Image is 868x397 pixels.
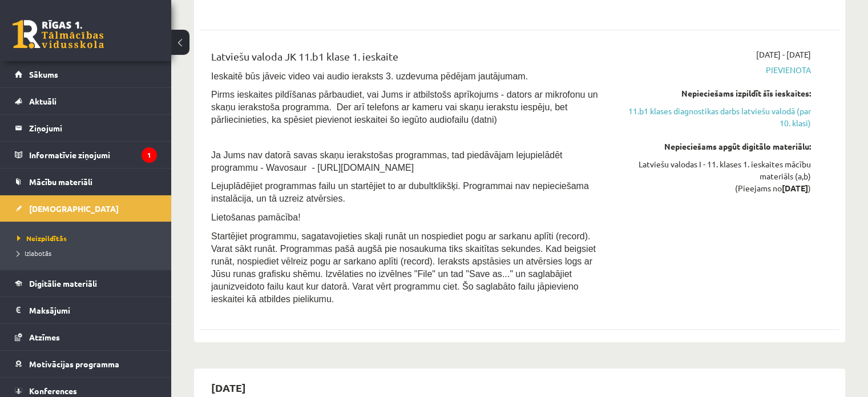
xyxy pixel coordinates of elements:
[29,386,77,396] span: Konferences
[623,64,811,76] span: Pievienota
[29,359,119,369] span: Motivācijas programma
[211,71,528,81] span: Ieskaitē būs jāveic video vai audio ieraksts 3. uzdevuma pēdējam jautājumam.
[15,195,157,222] a: [DEMOGRAPHIC_DATA]
[15,142,157,168] a: Informatīvie ziņojumi1
[17,248,160,258] a: Izlabotās
[15,270,157,296] a: Digitālie materiāli
[29,332,60,342] span: Atzīmes
[15,61,157,87] a: Sākums
[623,87,811,99] div: Nepieciešams izpildīt šīs ieskaites:
[211,90,598,125] span: Pirms ieskaites pildīšanas pārbaudiet, vai Jums ir atbilstošs aprīkojums - dators ar mikrofonu un...
[15,324,157,350] a: Atzīmes
[211,231,596,304] span: Startējiet programmu, sagatavojieties skaļi runāt un nospiediet pogu ar sarkanu aplīti (record). ...
[756,49,811,61] span: [DATE] - [DATE]
[211,212,301,222] span: Lietošanas pamācība!
[211,49,605,70] div: Latviešu valoda JK 11.b1 klase 1. ieskaite
[15,297,157,323] a: Maksājumi
[29,142,157,168] legend: Informatīvie ziņojumi
[15,169,157,195] a: Mācību materiāli
[13,20,104,49] a: Rīgas 1. Tālmācības vidusskola
[15,351,157,377] a: Motivācijas programma
[29,203,119,214] span: [DEMOGRAPHIC_DATA]
[623,141,811,153] div: Nepieciešams apgūt digitālo materiālu:
[17,234,67,243] span: Neizpildītās
[15,115,157,141] a: Ziņojumi
[29,278,97,288] span: Digitālie materiāli
[623,158,811,194] div: Latviešu valodas I - 11. klases 1. ieskaites mācību materiāls (a,b) (Pieejams no )
[17,233,160,243] a: Neizpildītās
[142,147,157,163] i: 1
[15,88,157,114] a: Aktuāli
[17,248,51,258] span: Izlabotās
[211,150,562,173] span: Ja Jums nav datorā savas skaņu ierakstošas programmas, tad piedāvājam lejupielādēt programmu - Wa...
[29,96,56,106] span: Aktuāli
[211,181,589,203] span: Lejuplādējiet programmas failu un startējiet to ar dubultklikšķi. Programmai nav nepieciešama ins...
[29,297,157,323] legend: Maksājumi
[29,115,157,141] legend: Ziņojumi
[623,105,811,129] a: 11.b1 klases diagnostikas darbs latviešu valodā (par 10. klasi)
[782,183,808,193] strong: [DATE]
[29,69,58,79] span: Sākums
[29,177,92,187] span: Mācību materiāli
